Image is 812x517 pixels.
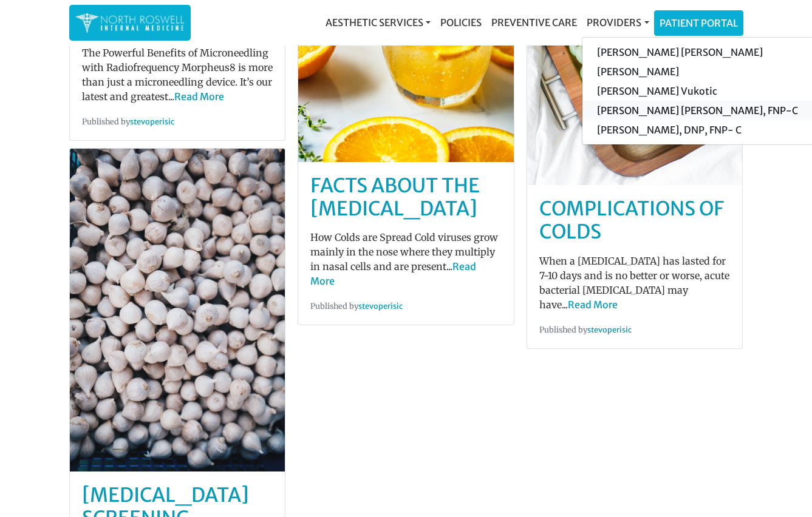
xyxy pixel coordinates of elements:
p: The Powerful Benefits of Microneedling with Radiofrequency Morpheus8 is more than just a micronee... [82,46,273,104]
img: North Roswell Internal Medicine [75,11,185,35]
a: Complications of Colds [539,197,724,244]
a: Providers [582,10,653,35]
a: Preventive Care [486,10,582,35]
small: Published by [82,117,174,126]
a: Policies [435,10,486,35]
a: Read More [174,90,224,103]
a: stevoperisic [358,301,403,311]
a: Facts About The [MEDICAL_DATA] [310,174,480,221]
a: Aesthetic Services [321,10,435,35]
small: Published by [310,301,403,311]
img: post-default-0.jpg [70,149,285,471]
a: stevoperisic [130,117,174,126]
a: Patient Portal [655,11,743,35]
small: Published by [539,325,632,334]
p: When a [MEDICAL_DATA] has lasted for 7-10 days and is no better or worse, acute bacterial [MEDICA... [539,254,731,312]
a: Read More [568,299,618,311]
a: stevoperisic [587,325,632,334]
p: How Colds are Spread Cold viruses grow mainly in the nose where they multiply in nasal cells and ... [310,230,502,288]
